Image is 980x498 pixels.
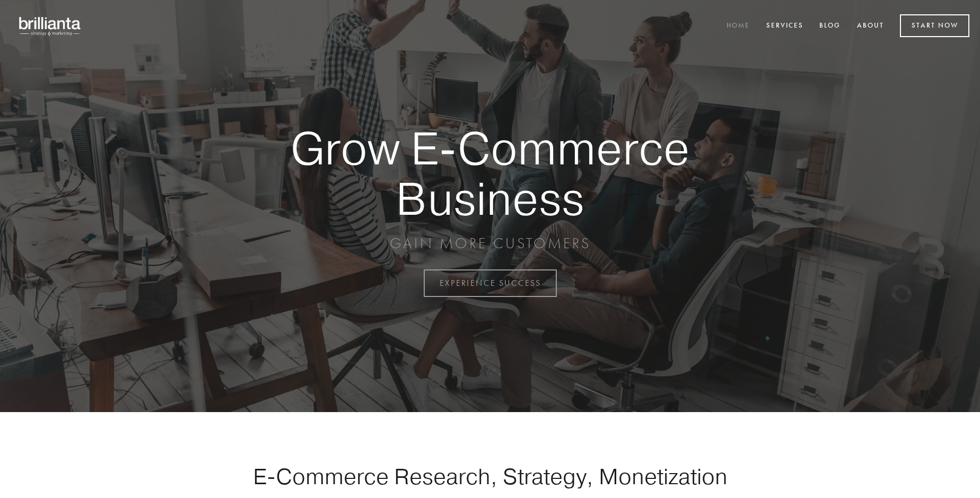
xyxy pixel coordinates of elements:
a: About [850,18,891,35]
a: Blog [812,18,847,35]
h1: E-Commerce Research, Strategy, Monetization [220,463,760,490]
a: Home [720,18,757,35]
a: Services [759,18,810,35]
img: brillianta - research, strategy, marketing [11,11,90,41]
p: GAIN MORE CUSTOMERS [253,234,727,253]
a: EXPERIENCE SUCCESS [424,269,557,297]
a: Start Now [900,14,969,37]
strong: Grow E-Commerce Business [253,123,727,223]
